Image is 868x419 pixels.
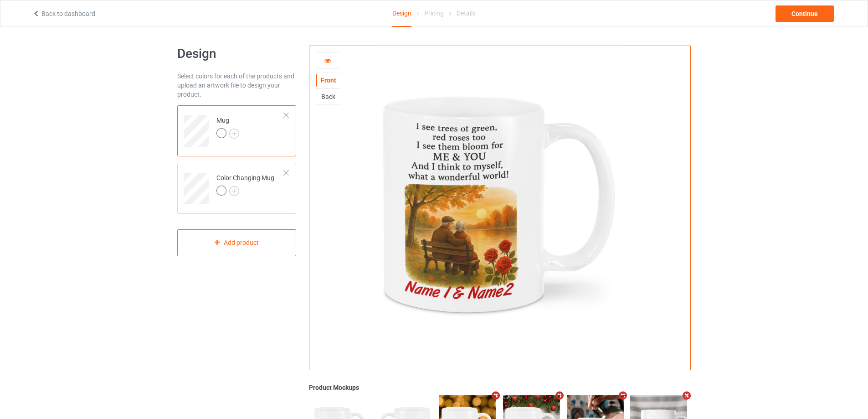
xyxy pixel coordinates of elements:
[177,229,296,256] div: Add product
[617,391,629,400] i: Remove mockup
[681,391,693,400] i: Remove mockup
[392,0,411,27] div: Design
[424,0,444,26] div: Pricing
[177,105,296,156] div: Mug
[316,76,341,85] div: Front
[216,116,239,138] div: Mug
[554,391,565,400] i: Remove mockup
[177,46,296,62] h1: Design
[229,186,239,196] img: svg+xml;base64,PD94bWwgdmVyc2lvbj0iMS4wIiBlbmNvZGluZz0iVVRGLTgiPz4KPHN2ZyB3aWR0aD0iMjJweCIgaGVpZ2...
[32,10,95,17] a: Back to dashboard
[316,92,341,101] div: Back
[490,391,502,400] i: Remove mockup
[309,383,691,392] div: Product Mockups
[229,129,239,139] img: svg+xml;base64,PD94bWwgdmVyc2lvbj0iMS4wIiBlbmNvZGluZz0iVVRGLTgiPz4KPHN2ZyB3aWR0aD0iMjJweCIgaGVpZ2...
[177,72,296,99] div: Select colors for each of the products and upload an artwork file to design your product.
[457,0,476,26] div: Details
[177,163,296,214] div: Color Changing Mug
[216,173,274,195] div: Color Changing Mug
[776,5,834,22] div: Continue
